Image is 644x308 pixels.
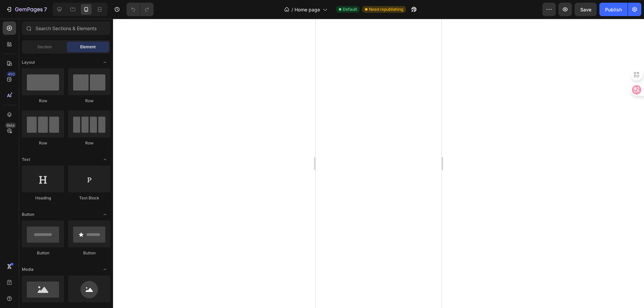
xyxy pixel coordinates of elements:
button: 7 [3,3,50,16]
div: Beta [5,123,16,128]
span: Toggle open [100,209,110,220]
span: Text [22,157,30,163]
iframe: Design area [316,19,441,308]
span: Default [343,6,357,12]
span: Layout [22,59,35,65]
div: 450 [6,71,16,77]
button: Publish [599,3,628,16]
div: Heading [22,195,64,201]
p: 7 [44,5,47,13]
span: Save [580,7,591,12]
div: Row [22,98,64,104]
div: Row [22,140,64,146]
div: Row [68,98,110,104]
span: / [291,6,293,13]
div: Button [22,250,64,256]
span: Toggle open [100,57,110,68]
span: Button [22,211,34,218]
span: Toggle open [100,264,110,275]
div: Undo/Redo [126,3,154,16]
input: Search Sections & Elements [22,21,110,35]
div: Button [68,250,110,256]
div: Publish [605,6,622,13]
div: Row [68,140,110,146]
span: Toggle open [100,154,110,165]
span: Element [80,44,96,50]
span: Section [37,44,52,50]
span: Media [22,266,34,272]
span: Home page [294,6,320,13]
span: Need republishing [369,6,403,12]
button: Save [575,3,597,16]
div: Text Block [68,195,110,201]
